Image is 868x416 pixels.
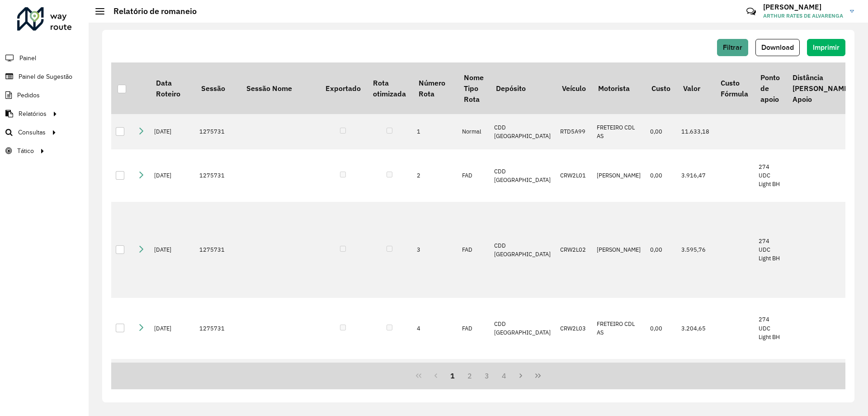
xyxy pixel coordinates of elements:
td: 1 [412,114,458,149]
span: Filtrar [723,43,742,51]
th: Ponto de apoio [754,62,786,114]
td: CRW2L01 [556,149,592,202]
button: Next Page [512,367,529,384]
button: Imprimir [807,39,845,56]
button: Download [755,39,800,56]
td: 1275731 [195,202,240,298]
th: Custo Fórmula [714,62,754,114]
th: Número Rota [412,62,458,114]
button: 1 [444,367,462,384]
button: 4 [495,367,513,384]
td: 0,00 [646,149,677,202]
span: Painel [19,53,36,63]
td: 274 UDC Light BH [754,298,786,359]
th: Data Roteiro [150,62,195,114]
th: Sessão [195,62,240,114]
th: Depósito [490,62,556,114]
th: Valor [677,62,714,114]
td: 0,00 [646,298,677,359]
td: 4 [412,298,458,359]
td: 1275731 [195,149,240,202]
td: 0,00 [646,202,677,298]
td: Normal [458,114,490,149]
th: Veículo [556,62,592,114]
td: 3.595,76 [677,202,714,298]
td: CDD [GEOGRAPHIC_DATA] [490,114,556,149]
th: Sessão Nome [240,62,319,114]
td: FAD [458,149,490,202]
button: 3 [478,367,495,384]
th: Rota otimizada [367,62,412,114]
button: Last Page [529,367,547,384]
td: [DATE] [150,149,195,202]
td: 2 [412,149,458,202]
th: Exportado [319,62,367,114]
td: 3.916,47 [677,149,714,202]
span: Pedidos [17,91,40,100]
button: 2 [461,367,478,384]
th: Distância [PERSON_NAME] Apoio [786,62,857,114]
h3: [PERSON_NAME] [763,3,843,11]
td: CDD [GEOGRAPHIC_DATA] [490,149,556,202]
td: 3.204,65 [677,298,714,359]
td: 274 UDC Light BH [754,149,786,202]
span: Download [761,43,794,51]
td: CDD [GEOGRAPHIC_DATA] [490,298,556,359]
a: Contato Rápido [741,2,761,21]
h2: Relatório de romaneio [104,6,197,16]
button: Filtrar [717,39,748,56]
td: 1275731 [195,298,240,359]
span: Relatórios [19,109,47,119]
span: ARTHUR RATES DE ALVARENGA [763,12,843,20]
td: CDD [GEOGRAPHIC_DATA] [490,202,556,298]
th: Custo [646,62,677,114]
td: RTD5A99 [556,114,592,149]
td: 274 UDC Light BH [754,202,786,298]
td: FRETEIRO CDL AS [592,114,646,149]
td: 11.633,18 [677,114,714,149]
span: Tático [17,146,34,156]
td: 3 [412,202,458,298]
td: CRW2L02 [556,202,592,298]
span: Imprimir [813,43,840,51]
th: Nome Tipo Rota [458,62,490,114]
td: [DATE] [150,114,195,149]
td: CRW2L03 [556,298,592,359]
span: Consultas [18,128,46,137]
td: 0,00 [646,114,677,149]
td: [PERSON_NAME] [592,202,646,298]
td: FAD [458,202,490,298]
th: Motorista [592,62,646,114]
td: 1275731 [195,114,240,149]
td: [DATE] [150,202,195,298]
span: Painel de Sugestão [19,72,72,81]
td: [PERSON_NAME] [592,149,646,202]
td: FAD [458,298,490,359]
td: [DATE] [150,298,195,359]
td: FRETEIRO CDL AS [592,298,646,359]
